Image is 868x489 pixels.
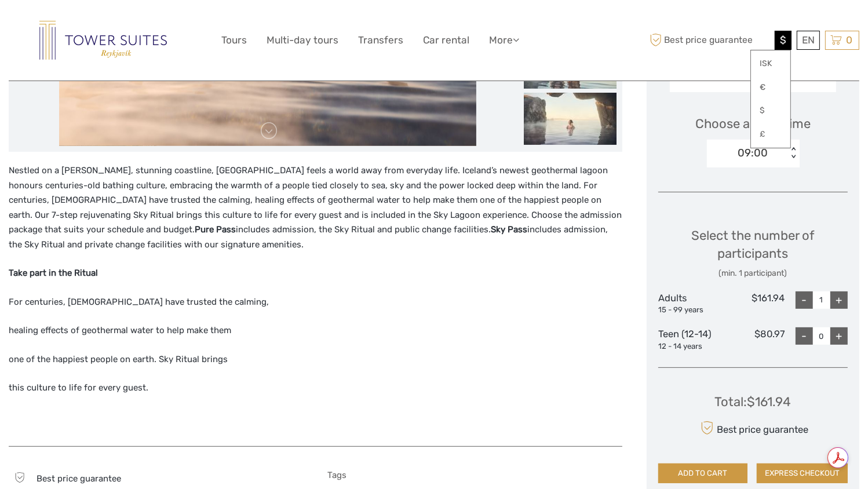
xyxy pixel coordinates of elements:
[751,53,790,74] a: ISK
[195,224,236,235] strong: Pure Pass
[715,393,792,411] div: Total : $161.94
[796,291,813,309] div: -
[721,291,785,316] div: $161.94
[658,341,721,352] div: 12 - 14 years
[9,268,98,278] strong: Take part in the Ritual
[37,473,121,484] span: Best price guarantee
[844,34,854,46] span: 0
[757,464,848,483] button: EXPRESS CHECKOUT
[267,32,338,49] a: Multi-day tours
[9,381,622,396] p: this culture to life for every guest.
[751,77,790,98] a: €
[328,470,623,480] h5: Tags
[695,115,811,133] span: Choose a start time
[658,227,848,279] div: Select the number of participants
[698,418,808,438] div: Best price guarantee
[9,352,622,367] p: one of the happiest people on earth. Sky Ritual brings
[647,31,772,50] span: Best price guarantee
[491,224,527,235] strong: Sky Pass
[830,291,848,309] div: +
[780,34,786,46] span: $
[788,147,798,159] div: < >
[39,21,167,60] img: Reykjavik Residence
[658,305,721,316] div: 15 - 99 years
[16,20,131,30] p: We're away right now. Please check back later!
[423,32,469,49] a: Car rental
[489,32,519,49] a: More
[751,100,790,121] a: $
[9,323,622,338] p: healing effects of geothermal water to help make them
[658,464,747,483] button: ADD TO CART
[658,291,721,316] div: Adults
[658,327,721,352] div: Teen (12-14)
[524,93,617,145] img: 2598d160fcc64caa8c13f0b12ed59e4a_slider_thumbnail.jpeg
[133,18,147,32] button: Open LiveChat chat widget
[358,32,403,49] a: Transfers
[796,327,813,345] div: -
[221,32,247,49] a: Tours
[9,163,622,252] p: Nestled on a [PERSON_NAME], stunning coastline, [GEOGRAPHIC_DATA] feels a world away from everyda...
[797,31,820,50] div: EN
[738,145,768,160] div: 09:00
[751,124,790,145] a: £
[830,327,848,345] div: +
[9,295,622,310] p: For centuries, [DEMOGRAPHIC_DATA] have trusted the calming,
[721,327,785,352] div: $80.97
[658,268,848,279] div: (min. 1 participant)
